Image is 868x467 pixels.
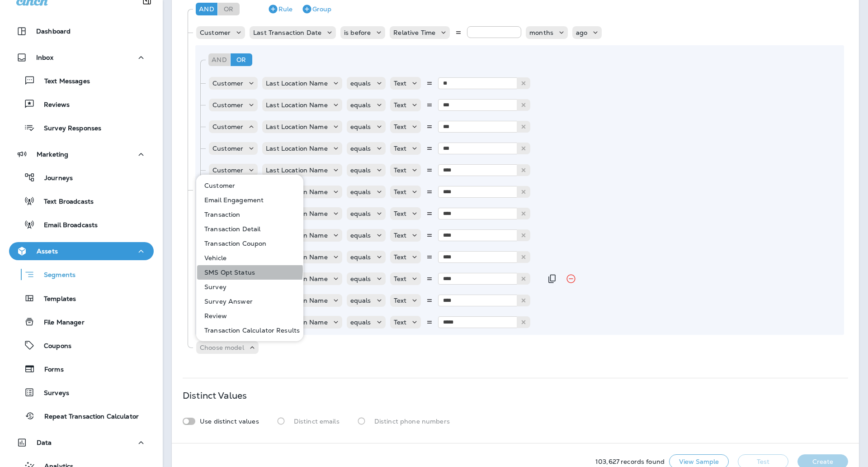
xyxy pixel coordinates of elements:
button: Transaction Coupon [197,236,303,251]
p: Review [201,312,227,319]
p: Transaction Calculator Results [201,327,300,334]
button: Reviews [9,95,154,114]
p: Data [37,439,52,446]
button: Templates [9,289,154,308]
p: Choose model [200,344,244,351]
p: equals [350,275,371,282]
p: Last Location Name [266,80,328,87]
div: And [208,53,230,66]
button: Transaction Calculator Results [197,323,303,338]
button: Dashboard [9,22,154,40]
p: Journeys [35,174,73,183]
button: Inbox [9,48,154,67]
button: Survey [197,280,303,294]
p: Last Location Name [266,145,328,152]
button: Surveys [9,383,154,402]
p: Segments [35,271,75,280]
p: Templates [35,295,76,304]
button: Customer [197,178,303,193]
button: SMS Opt Status [197,265,303,280]
p: Customer [212,101,243,109]
p: SMS Opt Status [201,269,255,276]
button: Transaction Detail [197,222,303,236]
p: equals [350,319,371,326]
button: Segments [9,265,154,284]
button: Transaction [197,207,303,222]
p: Text [394,210,407,217]
p: equals [350,80,371,87]
p: equals [350,145,371,152]
p: equals [350,123,371,130]
p: Email Broadcasts [35,221,98,230]
div: And [196,3,217,15]
p: Use distinct values [200,418,259,425]
p: Text [394,145,407,152]
p: Text Messages [35,77,90,86]
button: Text Broadcasts [9,191,154,210]
div: Or [218,3,240,15]
button: Survey Answer [197,294,303,309]
p: Forms [35,366,64,374]
p: Distinct phone numbers [374,418,450,425]
p: Reviews [35,101,70,110]
p: 103,627 records found [595,458,665,465]
button: Remove Rule [562,270,580,288]
p: Last Transaction Date [253,29,321,36]
p: Dashboard [36,28,71,35]
p: Text [394,275,407,282]
p: Marketing [37,151,68,158]
p: Customer [212,145,243,152]
button: Assets [9,242,154,260]
button: Repeat Transaction Calculator [9,406,154,425]
p: Surveys [35,389,69,398]
p: Customer [200,29,231,36]
div: Or [231,53,252,66]
p: Relative Time [393,29,435,36]
p: Repeat Transaction Calculator [35,413,139,421]
p: Transaction [201,211,241,218]
p: Last Location Name [266,123,328,130]
p: Transaction Coupon [201,240,267,247]
button: Vehicle [197,251,303,265]
p: Inbox [36,54,53,61]
p: Customer [212,167,243,174]
p: Text Broadcasts [35,198,94,206]
p: Last Location Name [266,167,328,174]
p: months [529,29,553,36]
p: equals [350,101,371,109]
button: Coupons [9,336,154,355]
p: Assets [37,248,58,255]
p: Survey Responses [35,124,101,133]
p: equals [350,253,371,261]
button: Journeys [9,168,154,187]
p: Text [394,297,407,304]
p: Text [394,167,407,174]
button: Duplicate Rule [543,270,561,288]
p: Email Engagement [201,196,264,204]
button: Group [298,2,335,16]
p: equals [350,210,371,217]
p: Distinct Values [183,392,247,399]
p: Vehicle [201,254,226,262]
p: Transaction Detail [201,225,261,233]
p: equals [350,297,371,304]
button: Email Engagement [197,193,303,207]
p: Survey [201,283,226,291]
p: Distinct emails [294,418,340,425]
p: Text [394,253,407,261]
button: Text Messages [9,71,154,90]
p: Last Location Name [266,101,328,109]
button: Rule [264,2,296,16]
p: is before [344,29,371,36]
button: Survey Responses [9,118,154,137]
button: Data [9,434,154,452]
p: File Manager [35,319,85,327]
button: Forms [9,359,154,378]
button: File Manager [9,312,154,331]
button: Marketing [9,145,154,163]
p: Text [394,319,407,326]
p: Coupons [35,342,71,351]
p: Customer [212,123,243,130]
button: Review [197,309,303,323]
p: equals [350,232,371,239]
